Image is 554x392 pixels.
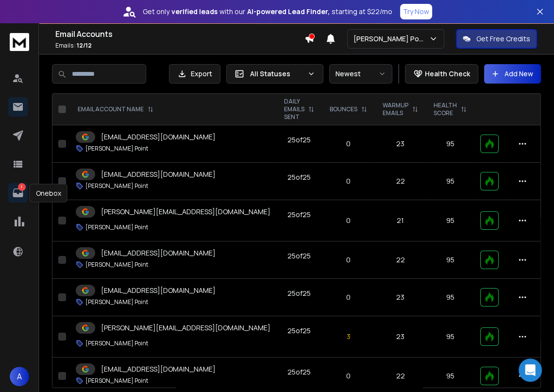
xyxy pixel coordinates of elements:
[10,367,29,386] button: A
[18,183,26,191] p: 1
[287,172,311,182] div: 25 of 25
[375,316,426,358] td: 23
[10,33,29,51] img: logo
[375,125,426,163] td: 23
[85,377,148,385] p: [PERSON_NAME] Point
[425,69,470,79] p: Health Check
[85,145,148,153] p: [PERSON_NAME] Point
[250,69,303,79] p: All Statuses
[101,364,216,374] p: [EMAIL_ADDRESS][DOMAIN_NAME]
[426,316,474,358] td: 95
[287,367,311,377] div: 25 of 25
[101,323,270,333] p: [PERSON_NAME][EMAIL_ADDRESS][DOMAIN_NAME]
[85,182,148,190] p: [PERSON_NAME] Point
[287,251,311,261] div: 25 of 25
[171,7,218,17] strong: verified leads
[85,298,148,306] p: [PERSON_NAME] Point
[426,200,474,241] td: 95
[30,184,67,202] div: Onebox
[55,28,304,40] h1: Email Accounts
[328,176,369,186] p: 0
[383,102,408,117] p: WARMUP EMAILS
[519,358,542,382] div: Open Intercom Messenger
[405,64,478,84] button: Health Check
[287,326,311,336] div: 25 of 25
[375,279,426,316] td: 23
[426,125,474,163] td: 95
[484,64,541,84] button: Add New
[328,255,369,265] p: 0
[329,64,392,84] button: Newest
[101,207,270,217] p: [PERSON_NAME][EMAIL_ADDRESS][DOMAIN_NAME]
[247,7,330,17] strong: AI-powered Lead Finder,
[143,7,392,17] p: Get only with our starting at $22/mo
[476,34,530,44] p: Get Free Credits
[328,292,369,302] p: 0
[456,29,537,49] button: Get Free Credits
[426,241,474,279] td: 95
[287,289,311,298] div: 25 of 25
[403,7,429,17] p: Try Now
[101,170,216,179] p: [EMAIL_ADDRESS][DOMAIN_NAME]
[328,139,369,149] p: 0
[287,210,311,220] div: 25 of 25
[434,102,457,117] p: HEALTH SCORE
[85,223,148,231] p: [PERSON_NAME] Point
[101,286,216,295] p: [EMAIL_ADDRESS][DOMAIN_NAME]
[353,34,429,44] p: [PERSON_NAME] Point
[55,42,304,50] p: Emails :
[8,183,28,203] a: 1
[426,279,474,316] td: 95
[78,105,153,113] div: EMAIL ACCOUNT NAME
[169,64,220,84] button: Export
[101,248,216,258] p: [EMAIL_ADDRESS][DOMAIN_NAME]
[400,4,432,19] button: Try Now
[284,98,304,121] p: DAILY EMAILS SENT
[426,163,474,200] td: 95
[287,135,311,145] div: 25 of 25
[328,216,369,225] p: 0
[77,41,92,50] span: 12 / 12
[375,163,426,200] td: 22
[328,332,369,341] p: 3
[375,241,426,279] td: 22
[375,200,426,241] td: 21
[330,105,357,113] p: BOUNCES
[85,340,148,347] p: [PERSON_NAME] Point
[85,261,148,269] p: [PERSON_NAME] Point
[328,371,369,381] p: 0
[101,132,216,142] p: [EMAIL_ADDRESS][DOMAIN_NAME]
